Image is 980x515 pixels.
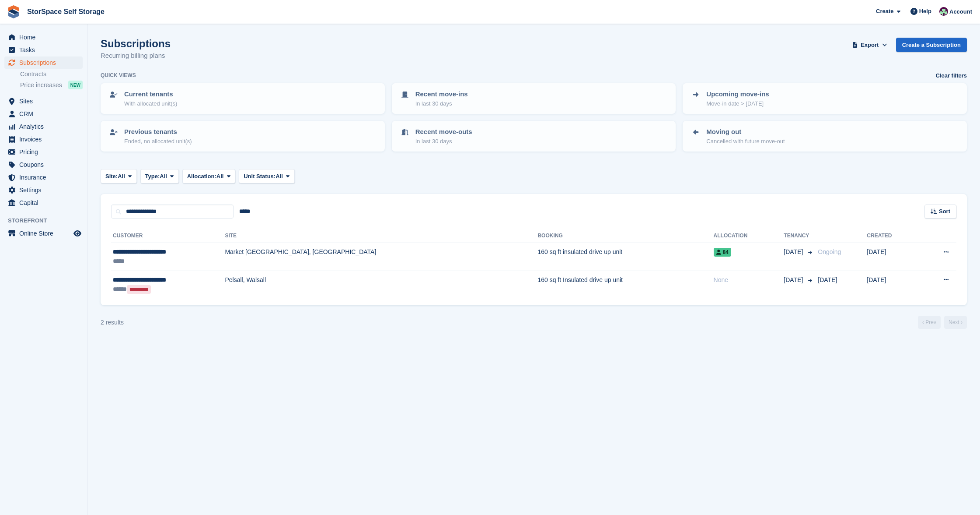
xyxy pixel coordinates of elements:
[896,38,967,52] a: Create a Subscription
[19,44,72,56] span: Tasks
[4,44,83,56] a: menu
[415,89,468,99] p: Recent move-ins
[393,122,675,151] a: Recent move-outs In last 30 days
[706,137,785,146] p: Cancelled with future move-out
[4,159,83,171] a: menu
[72,228,83,239] a: Preview store
[4,227,83,240] a: menu
[118,172,125,181] span: All
[4,171,83,183] a: menu
[415,99,468,108] p: In last 30 days
[706,89,769,99] p: Upcoming move-ins
[24,4,108,19] a: StorSpace Self Storage
[19,108,72,120] span: CRM
[19,227,72,240] span: Online Store
[19,133,72,145] span: Invoices
[4,197,83,209] a: menu
[19,184,72,196] span: Settings
[393,84,675,113] a: Recent move-ins In last 30 days
[20,70,83,78] a: Contracts
[8,216,87,225] span: Storefront
[140,169,179,183] button: Type: All
[714,229,784,243] th: Allocation
[124,137,192,146] p: Ended, no allocated unit(s)
[101,318,124,327] div: 2 results
[101,51,171,61] p: Recurring billing plans
[867,243,918,271] td: [DATE]
[19,56,72,69] span: Subscriptions
[276,172,283,181] span: All
[4,146,83,158] a: menu
[851,38,889,52] button: Export
[537,229,713,243] th: Booking
[784,247,805,257] span: [DATE]
[415,137,472,146] p: In last 30 days
[19,197,72,209] span: Capital
[68,81,83,89] div: NEW
[4,31,83,43] a: menu
[101,122,384,151] a: Previous tenants Ended, no allocated unit(s)
[7,5,20,18] img: stora-icon-8386f47178a22dfd0bd8f6a31ec36ba5ce8667c1dd55bd0f319d3a0aa187defe.svg
[101,169,137,183] button: Site: All
[244,172,276,181] span: Unit Status:
[19,31,72,43] span: Home
[706,127,785,137] p: Moving out
[111,229,225,243] th: Customer
[160,172,167,181] span: All
[20,80,83,90] a: Price increases NEW
[20,81,62,89] span: Price increases
[537,271,713,298] td: 160 sq ft Insulated drive up unit
[124,127,192,137] p: Previous tenants
[684,84,966,113] a: Upcoming move-ins Move-in date > [DATE]
[4,56,83,69] a: menu
[124,99,177,108] p: With allocated unit(s)
[145,172,160,181] span: Type:
[216,172,224,181] span: All
[784,229,814,243] th: Tenancy
[714,248,731,257] span: 84
[239,169,294,183] button: Unit Status: All
[4,95,83,107] a: menu
[101,38,171,49] h1: Subscriptions
[4,133,83,145] a: menu
[105,172,118,181] span: Site:
[876,7,893,16] span: Create
[4,120,83,133] a: menu
[225,229,537,243] th: Site
[949,7,972,16] span: Account
[101,71,136,79] h6: Quick views
[19,146,72,158] span: Pricing
[4,184,83,196] a: menu
[916,316,969,329] nav: Page
[187,172,216,181] span: Allocation:
[818,248,841,255] span: Ongoing
[101,84,384,113] a: Current tenants With allocated unit(s)
[818,276,837,283] span: [DATE]
[19,171,72,183] span: Insurance
[706,99,769,108] p: Move-in date > [DATE]
[225,243,537,271] td: Market [GEOGRAPHIC_DATA], [GEOGRAPHIC_DATA]
[944,316,967,329] a: Next
[684,122,966,151] a: Moving out Cancelled with future move-out
[861,41,879,49] span: Export
[939,207,950,216] span: Sort
[918,316,941,329] a: Previous
[225,271,537,298] td: Pelsall, Walsall
[182,169,236,183] button: Allocation: All
[124,89,177,99] p: Current tenants
[867,229,918,243] th: Created
[19,95,72,107] span: Sites
[537,243,713,271] td: 160 sq ft insulated drive up unit
[714,275,784,285] div: None
[939,7,948,16] img: Ross Hadlington
[867,271,918,298] td: [DATE]
[4,108,83,120] a: menu
[415,127,472,137] p: Recent move-outs
[935,71,967,80] a: Clear filters
[19,120,72,133] span: Analytics
[919,7,931,16] span: Help
[784,275,805,285] span: [DATE]
[19,159,72,171] span: Coupons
